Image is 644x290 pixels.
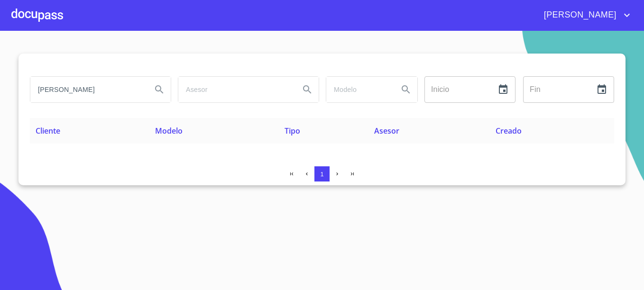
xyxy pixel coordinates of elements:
[537,8,633,23] button: account of current user
[326,77,391,102] input: search
[148,78,171,101] button: Search
[30,77,144,102] input: search
[320,171,323,178] span: 1
[285,126,300,136] span: Tipo
[374,126,399,136] span: Asesor
[155,126,183,136] span: Modelo
[496,126,522,136] span: Creado
[296,78,319,101] button: Search
[314,166,330,181] button: 1
[395,78,417,101] button: Search
[178,77,292,102] input: search
[537,8,621,23] span: [PERSON_NAME]
[36,126,60,136] span: Cliente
